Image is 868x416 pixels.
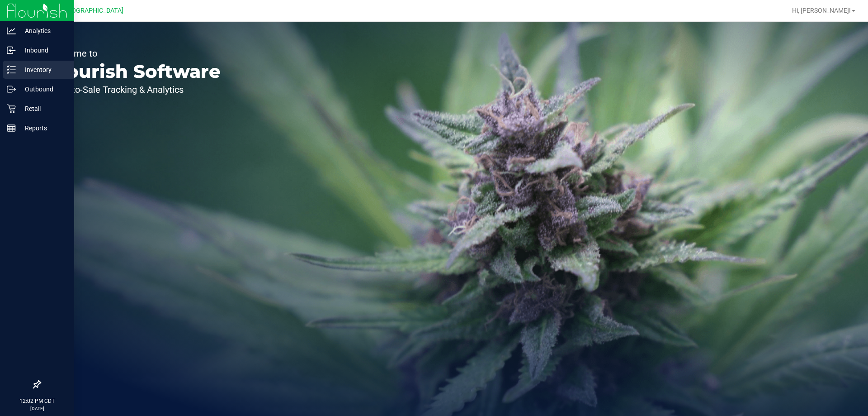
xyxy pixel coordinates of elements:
p: Reports [16,123,70,134]
inline-svg: Inbound [7,46,16,55]
p: [DATE] [4,405,70,412]
p: 12:02 PM CDT [4,397,70,405]
iframe: Resource center [9,344,36,371]
iframe: Resource center unread badge [27,342,38,353]
p: Inventory [16,64,70,75]
inline-svg: Reports [7,124,16,133]
p: Outbound [16,84,70,95]
inline-svg: Outbound [7,85,16,94]
inline-svg: Retail [7,104,16,113]
p: Welcome to [49,49,221,58]
p: Flourish Software [49,62,221,81]
p: Seed-to-Sale Tracking & Analytics [49,85,221,94]
inline-svg: Analytics [7,26,16,35]
p: Analytics [16,25,70,36]
inline-svg: Inventory [7,65,16,74]
p: Retail [16,103,70,114]
span: Hi, [PERSON_NAME]! [792,7,851,14]
p: Inbound [16,45,70,56]
span: [GEOGRAPHIC_DATA] [61,7,123,14]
